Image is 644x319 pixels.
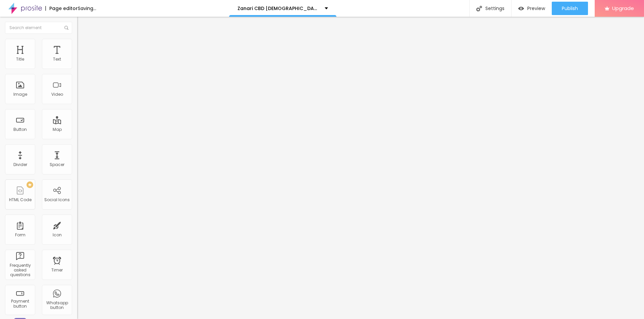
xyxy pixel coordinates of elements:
input: Search element [5,22,72,34]
div: Saving... [78,6,96,11]
div: Whatsapp button [44,301,70,310]
div: Social Icons [44,197,70,202]
span: Preview [527,6,545,11]
div: Button [13,127,27,132]
iframe: Editor [77,17,644,319]
p: Zanari CBD [DEMOGRAPHIC_DATA][MEDICAL_DATA] Gummies [237,6,320,11]
div: Timer [51,268,63,272]
div: Spacer [50,162,64,167]
div: Map [53,127,62,132]
div: Frequently asked questions [7,263,33,277]
div: Image [13,92,27,97]
span: Upgrade [612,5,634,11]
div: Video [51,92,63,97]
div: Payment button [7,299,33,309]
button: Preview [512,2,552,15]
span: Publish [562,6,578,11]
img: view-1.svg [518,6,524,11]
div: Text [53,57,61,62]
button: Publish [552,2,588,15]
div: Page editor [45,6,78,11]
div: HTML Code [9,197,32,202]
img: Icone [64,26,68,30]
div: Form [15,233,25,237]
img: Icone [476,6,482,11]
div: Icon [53,233,62,237]
div: Divider [13,162,27,167]
div: Title [16,57,24,62]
